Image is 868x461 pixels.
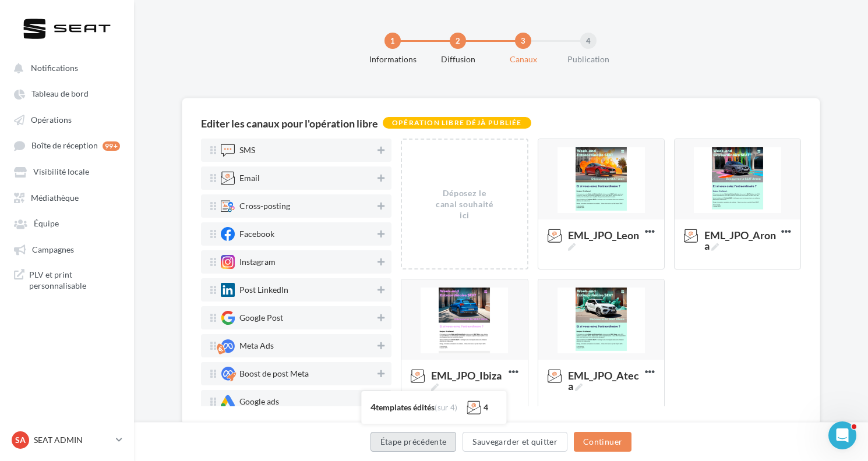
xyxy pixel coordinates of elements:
[7,264,127,296] a: PLV et print personnalisable
[7,83,127,104] a: Tableau de bord
[201,118,378,129] div: Editer les canaux pour l'opération libre
[548,370,645,383] span: EML_JPO_Ateca
[7,187,127,208] a: Médiathèque
[828,421,856,449] iframe: Intercom live chat
[450,33,466,49] div: 2
[515,33,531,49] div: 3
[239,286,288,294] div: Post LinkedIn
[435,403,457,412] span: (sur 4)
[574,432,631,452] button: Continuer
[29,269,120,292] span: PLV et print personnalisable
[568,370,640,391] span: EML_JPO_Ateca
[355,54,430,65] div: Informations
[7,161,127,182] a: Visibilité locale
[239,314,283,322] div: Google Post
[31,115,72,125] span: Opérations
[433,187,496,221] div: Déposez le canal souhaité ici
[548,230,645,243] span: EML_JPO_Leon
[486,54,560,65] div: Canaux
[376,402,435,412] span: templates édités
[31,89,89,99] span: Tableau de bord
[15,434,26,446] span: SA
[580,33,597,49] div: 4
[484,402,488,413] div: 4
[33,167,89,177] span: Visibilité locale
[31,63,78,73] span: Notifications
[568,230,640,251] span: EML_JPO_Leon
[383,117,531,129] div: Opération libre déjà publiée
[7,57,122,78] button: Notifications
[7,212,127,233] a: Équipe
[34,434,111,446] p: SEAT ADMIN
[239,174,260,182] div: Email
[239,342,274,350] div: Meta Ads
[239,258,276,266] div: Instagram
[7,109,127,130] a: Opérations
[551,54,626,65] div: Publication
[34,219,59,229] span: Équipe
[239,146,255,154] div: SMS
[7,134,127,156] a: Boîte de réception 99+
[9,429,125,451] a: SA SEAT ADMIN
[684,230,781,243] span: EML_JPO_Arona
[32,244,74,254] span: Campagnes
[411,370,508,383] span: EML_JPO_Ibiza
[103,141,120,151] div: 99+
[421,54,495,65] div: Diffusion
[31,193,79,203] span: Médiathèque
[239,370,309,378] div: Boost de post Meta
[239,202,290,210] div: Cross-posting
[239,230,274,238] div: Facebook
[463,432,567,452] button: Sauvegarder et quitter
[239,398,279,406] div: Google ads
[704,230,777,251] span: EML_JPO_Arona
[31,141,98,151] span: Boîte de réception
[371,401,376,412] span: 4
[371,432,457,452] button: Étape précédente
[384,33,401,49] div: 1
[7,239,127,260] a: Campagnes
[431,370,503,391] span: EML_JPO_Ibiza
